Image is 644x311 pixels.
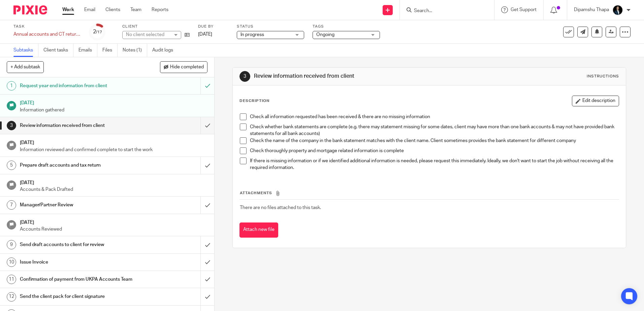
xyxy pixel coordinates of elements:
div: 3 [239,71,250,82]
a: Clients [105,6,120,13]
p: Check the name of the company in the bank statement matches with the client name. Client sometime... [250,137,618,144]
button: + Add subtask [7,61,44,73]
span: Hide completed [170,65,204,70]
a: Work [62,6,74,13]
div: 7 [7,200,16,210]
h1: Send the client pack for client signature [20,291,136,302]
div: 11 [7,275,16,284]
p: If there is missing information or if we identified additional information is needed, please requ... [250,158,618,171]
h1: [DATE] [20,178,208,186]
label: Status [237,24,304,29]
a: Notes (1) [123,44,147,57]
span: In progress [240,32,264,37]
p: Dipamshu Thapa [574,6,609,13]
div: 3 [7,121,16,130]
p: Accounts & Pack Drafted [20,186,208,193]
p: Check all information requested has been received & there are no missing information [250,113,618,120]
div: Instructions [587,74,619,79]
button: Edit description [572,96,619,106]
p: Check whether bank statements are complete (e.g. there may statement missing for some dates, clie... [250,124,618,137]
span: Ongoing [316,32,334,37]
h1: Review information received from client [254,73,444,80]
h1: Issue Invoice [20,257,136,267]
a: Audit logs [152,44,178,57]
p: Information gathered [20,107,208,113]
img: Image.jfif [612,5,623,15]
span: Attachments [240,191,272,195]
input: Search [413,8,474,14]
a: Subtasks [13,44,38,57]
h1: Request year end information from client [20,81,136,91]
label: Due by [198,24,228,29]
button: Hide completed [160,61,207,73]
h1: Send draft accounts to client for review [20,240,136,250]
p: Check thoroughly property and mortgage related information is complete [250,147,618,154]
div: 10 [7,257,16,267]
div: 1 [7,81,16,91]
div: 12 [7,292,16,302]
p: Information reviewed and confirmed complete to start the work [20,146,208,153]
div: No client selected [126,31,170,38]
small: /17 [96,30,102,34]
h1: Prepare draft accounts and tax return [20,160,136,170]
p: Description [239,98,269,104]
a: Email [84,6,95,13]
span: Get Support [511,7,537,12]
a: Emails [78,44,97,57]
div: 9 [7,240,16,249]
label: Task [13,24,81,29]
label: Tags [313,24,380,29]
span: There are no files attached to this task. [240,205,321,210]
h1: Manager/Partner Review [20,200,136,210]
a: Client tasks [43,44,73,57]
h1: [DATE] [20,138,208,146]
h1: Confirmation of payment from UKPA Accounts Team [20,274,136,284]
h1: [DATE] [20,217,208,226]
div: 5 [7,161,16,170]
a: Reports [152,6,168,13]
h1: [DATE] [20,98,208,106]
label: Client [122,24,190,29]
a: Files [102,44,118,57]
p: Accounts Reviewed [20,226,208,233]
span: [DATE] [198,32,212,37]
div: 2 [93,28,102,36]
img: Pixie [13,5,47,14]
h1: Review information received from client [20,120,136,131]
a: Team [130,6,141,13]
div: Annual accounts and CT return - Current [13,31,81,38]
button: Attach new file [239,222,278,238]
